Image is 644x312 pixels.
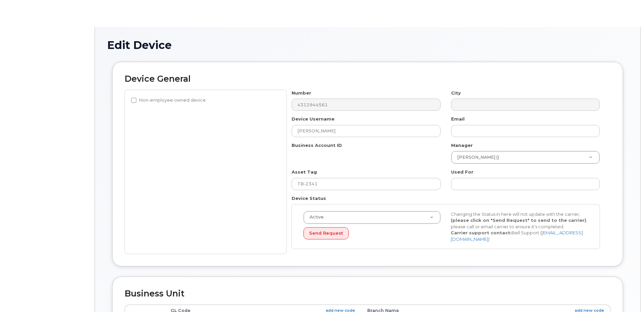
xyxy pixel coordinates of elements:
[292,195,326,202] label: Device Status
[292,169,317,175] label: Asset Tag
[303,227,349,240] button: Send Request
[453,154,499,160] span: [PERSON_NAME] ()
[451,230,583,242] a: [EMAIL_ADDRESS][DOMAIN_NAME]
[451,90,461,96] label: City
[125,289,611,298] h2: Business Unit
[451,116,465,122] label: Email
[451,151,599,163] a: [PERSON_NAME] ()
[107,39,628,51] h1: Edit Device
[125,74,611,84] h2: Device General
[292,116,335,122] label: Device Username
[451,230,512,235] strong: Carrier support contact:
[131,98,137,103] input: Non-employee owned device
[451,142,473,149] label: Manager
[305,214,324,220] span: Active
[292,142,342,149] label: Business Account ID
[131,96,206,104] label: Non-employee owned device
[446,211,593,242] div: Changing the Status in here will not update with the carrier, , please call or email carrier to e...
[304,211,440,224] a: Active
[451,169,473,175] label: Used For
[451,217,586,223] strong: (please click on "Send Request" to send to the carrier)
[292,90,311,96] label: Number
